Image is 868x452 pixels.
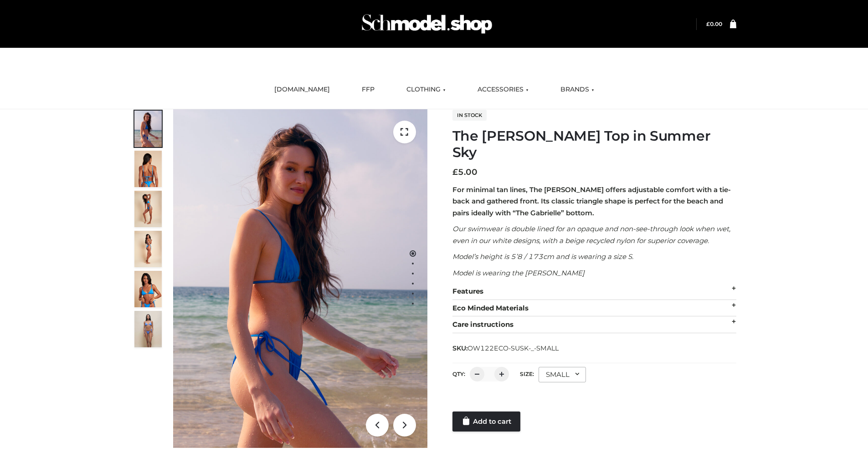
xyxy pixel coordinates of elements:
[452,411,520,432] a: Add to cart
[452,371,465,377] label: QTY:
[467,344,559,352] span: OW122ECO-SUSK-_-SMALL
[173,109,427,448] img: 1.Alex-top_SS-1_4464b1e7-c2c9-4e4b-a62c-58381cd673c0 (1)
[134,151,162,187] img: 5.Alex-top_CN-1-1_1-1.jpg
[706,20,722,27] a: £0.00
[452,252,633,261] em: Model’s height is 5’8 / 173cm and is wearing a size S.
[452,316,736,333] div: Care instructions
[355,80,381,100] a: FFP
[471,80,535,100] a: ACCESSORIES
[452,110,487,121] span: In stock
[452,343,560,354] span: SKU:
[554,80,601,100] a: BRANDS
[520,371,534,377] label: Size:
[539,367,586,382] div: SMALL
[452,224,730,245] em: Our swimwear is double lined for an opaque and non-see-through look when wet, even in our white d...
[134,271,162,307] img: 2.Alex-top_CN-1-1-2.jpg
[452,300,736,317] div: Eco Minded Materials
[134,111,162,147] img: 1.Alex-top_SS-1_4464b1e7-c2c9-4e4b-a62c-58381cd673c0-1.jpg
[359,6,495,42] img: Schmodel Admin 964
[267,80,337,100] a: [DOMAIN_NAME]
[452,167,458,177] span: £
[400,80,452,100] a: CLOTHING
[452,269,585,277] em: Model is wearing the [PERSON_NAME]
[706,20,722,27] bdi: 0.00
[452,128,736,161] h1: The [PERSON_NAME] Top in Summer Sky
[706,20,710,27] span: £
[452,167,478,177] bdi: 5.00
[452,185,731,217] strong: For minimal tan lines, The [PERSON_NAME] offers adjustable comfort with a tie-back and gathered f...
[134,311,162,347] img: SSVC.jpg
[452,283,736,300] div: Features
[134,191,162,227] img: 4.Alex-top_CN-1-1-2.jpg
[134,231,162,267] img: 3.Alex-top_CN-1-1-2.jpg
